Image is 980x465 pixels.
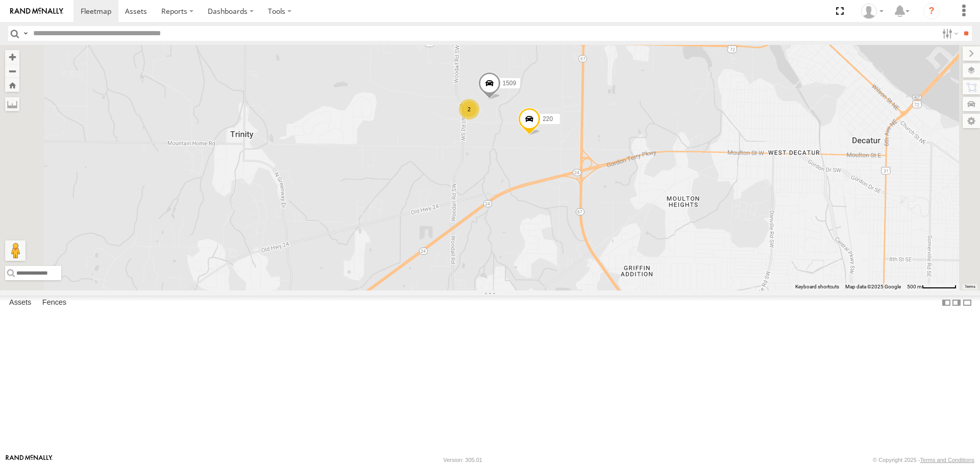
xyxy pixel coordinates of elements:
[10,8,63,15] img: rand-logo.svg
[962,296,972,310] label: Hide Summary Table
[873,457,974,463] div: © Copyright 2025 -
[795,283,839,290] button: Keyboard shortcuts
[965,284,975,288] a: Terms
[5,97,19,111] label: Measure
[904,283,960,290] button: Map Scale: 500 m per 64 pixels
[444,457,482,463] div: Version: 305.01
[5,78,19,92] button: Zoom Home
[5,240,26,261] button: Drag Pegman onto the map to open Street View
[459,99,479,119] div: 2
[543,115,553,123] span: 220
[845,284,901,289] span: Map data ©2025 Google
[951,296,962,310] label: Dock Summary Table to the Right
[907,284,922,289] span: 500 m
[37,296,71,310] label: Fences
[5,50,19,64] button: Zoom in
[938,26,960,41] label: Search Filter Options
[5,64,19,78] button: Zoom out
[4,296,36,310] label: Assets
[963,114,980,128] label: Map Settings
[941,296,951,310] label: Dock Summary Table to the Left
[857,4,887,19] div: EDWARD EDMONDSON
[21,26,30,41] label: Search Query
[923,3,940,19] i: ?
[503,80,517,87] span: 1509
[920,457,974,463] a: Terms and Conditions
[6,455,53,465] a: Visit our Website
